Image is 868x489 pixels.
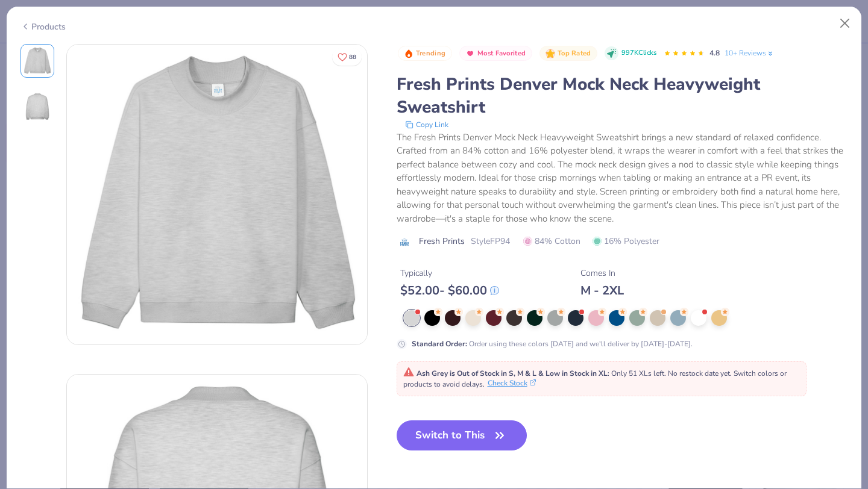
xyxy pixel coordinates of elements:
[539,46,597,61] button: Badge Button
[417,369,608,378] strong: Ash Grey is Out of Stock in S, M & L & Low in Stock in XL
[558,50,591,57] span: Top Rated
[523,235,580,248] span: 84% Cotton
[397,237,413,247] img: brand logo
[23,46,52,75] img: Front
[834,12,857,35] button: Close
[20,20,66,33] div: Products
[465,49,475,58] img: Most Favorited sort
[23,92,52,121] img: Back
[459,46,532,61] button: Badge Button
[419,235,465,248] span: Fresh Prints
[412,339,467,349] strong: Standard Order :
[400,283,499,298] div: $ 52.00 - $ 60.00
[725,48,775,58] a: 10+ Reviews
[398,46,452,61] button: Badge Button
[709,48,720,58] span: 4.8
[593,235,659,248] span: 16% Polyester
[67,45,367,344] img: Front
[664,44,705,63] div: 4.8 Stars
[412,338,693,349] div: Order using these colors [DATE] and we'll deliver by [DATE]-[DATE].
[477,50,526,57] span: Most Favorited
[621,48,656,58] span: 997K Clicks
[471,235,510,248] span: Style FP94
[397,131,848,226] div: The Fresh Prints Denver Mock Neck Heavyweight Sweatshirt brings a new standard of relaxed confide...
[416,50,445,57] span: Trending
[400,267,499,279] div: Typically
[546,49,555,58] img: Top Rated sort
[488,378,536,388] button: Check Stock
[397,73,848,119] div: Fresh Prints Denver Mock Neck Heavyweight Sweatshirt
[401,119,452,131] button: copy to clipboard
[349,54,356,60] span: 88
[404,49,414,58] img: Trending sort
[397,420,527,450] button: Switch to This
[580,283,624,298] div: M - 2XL
[332,48,362,66] button: Like
[580,267,624,279] div: Comes In
[403,369,787,389] span: : Only 51 XLs left. No restock date yet. Switch colors or products to avoid delays.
